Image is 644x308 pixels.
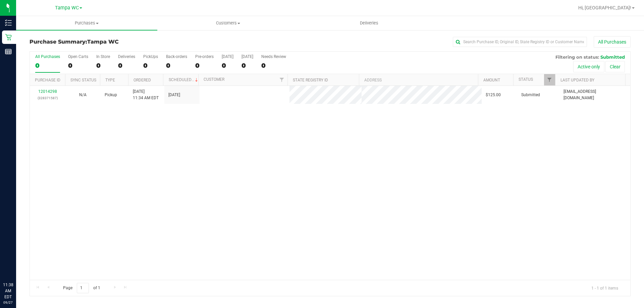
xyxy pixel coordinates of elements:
[38,89,57,94] a: 12014298
[7,254,27,274] iframe: Resource center
[600,54,625,60] span: Submitted
[105,78,115,82] a: Type
[16,20,157,26] span: Purchases
[118,54,135,59] div: Deliveries
[195,54,214,59] div: Pre-orders
[57,283,106,293] span: Page of 1
[486,92,501,98] span: $125.00
[118,62,135,69] div: 0
[359,74,478,86] th: Address
[195,62,214,69] div: 0
[166,54,187,59] div: Back-orders
[96,62,110,69] div: 0
[578,5,631,10] span: Hi, [GEOGRAPHIC_DATA]!
[351,20,387,26] span: Deliveries
[521,92,540,98] span: Submitted
[586,283,624,293] span: 1 - 1 of 1 items
[204,77,224,82] a: Customer
[261,62,286,69] div: 0
[555,54,599,60] span: Filtering on status:
[453,37,587,47] input: Search Purchase ID, Original ID, State Registry ID or Customer Name...
[79,93,87,97] span: Not Applicable
[105,92,117,98] span: Pickup
[35,62,60,69] div: 0
[77,283,89,293] input: 1
[68,62,88,69] div: 0
[293,78,328,82] a: State Registry ID
[79,92,87,98] button: N/A
[276,74,287,85] a: Filter
[241,54,253,59] div: [DATE]
[3,300,13,305] p: 09/27
[143,62,158,69] div: 0
[222,62,233,69] div: 0
[35,78,60,82] a: Purchase ID
[70,78,96,82] a: Sync Status
[222,54,233,59] div: [DATE]
[3,282,13,300] p: 11:38 AM EDT
[68,54,88,59] div: Open Carts
[168,92,180,98] span: [DATE]
[594,36,631,48] button: All Purchases
[169,77,199,82] a: Scheduled
[573,61,604,72] button: Active only
[5,34,12,41] inline-svg: Retail
[158,20,298,26] span: Customers
[299,16,440,30] a: Deliveries
[5,19,12,26] inline-svg: Inventory
[143,54,158,59] div: PickUps
[483,78,500,82] a: Amount
[55,5,79,11] span: Tampa WC
[133,88,159,101] span: [DATE] 11:34 AM EDT
[166,62,187,69] div: 0
[241,62,253,69] div: 0
[87,39,119,45] span: Tampa WC
[563,88,626,101] span: [EMAIL_ADDRESS][DOMAIN_NAME]
[34,95,61,101] p: (328371587)
[519,77,533,82] a: Status
[261,54,286,59] div: Needs Review
[96,54,110,59] div: In Store
[544,74,555,85] a: Filter
[157,16,299,30] a: Customers
[133,78,151,82] a: Ordered
[5,48,12,55] inline-svg: Reports
[605,61,625,72] button: Clear
[35,54,60,59] div: All Purchases
[30,39,230,45] h3: Purchase Summary:
[560,78,594,82] a: Last Updated By
[16,16,157,30] a: Purchases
